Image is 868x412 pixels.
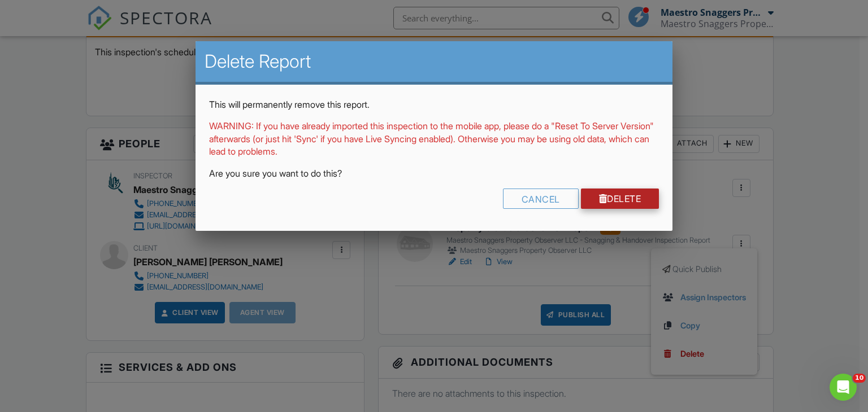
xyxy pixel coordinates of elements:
[581,189,659,209] a: Delete
[205,50,664,73] h2: Delete Report
[853,374,866,383] span: 10
[209,167,659,179] p: Are you sure you want to do this?
[209,120,659,157] p: WARNING: If you have already imported this inspection to the mobile app, please do a "Reset To Se...
[503,189,579,209] div: Cancel
[209,98,659,111] p: This will permanently remove this report.
[830,374,857,401] iframe: Intercom live chat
